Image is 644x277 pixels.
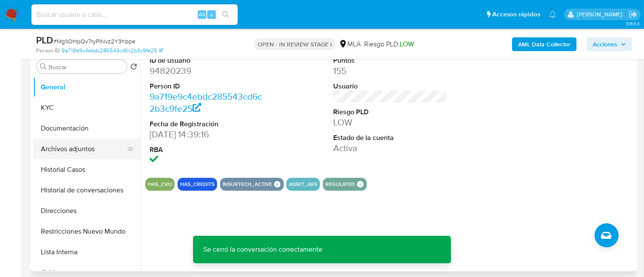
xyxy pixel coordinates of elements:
[587,37,632,51] button: Acciones
[33,97,141,118] button: KYC
[577,10,626,18] p: cecilia.zacarias@mercadolibre.com
[150,82,264,91] dt: Person ID
[150,90,262,115] a: 9a719e9c4ebdc285543cd6c2b3c9fe25
[49,63,123,71] input: Buscar
[626,20,640,27] span: 3.163.0
[629,10,638,19] a: Salir
[333,116,447,128] dd: LOW
[33,118,141,139] button: Documentación
[33,180,141,201] button: Historial de conversaciones
[150,119,264,129] dt: Fecha de Registración
[36,33,53,47] b: PLD
[512,37,577,51] button: AML Data Collector
[150,128,264,140] dd: [DATE] 14:39:16
[518,37,570,51] b: AML Data Collector
[31,9,238,20] input: Buscar usuario o caso...
[130,63,137,73] button: Volver al orden por defecto
[549,11,556,18] a: Notificaciones
[36,47,60,55] b: Person ID
[150,56,264,65] dt: ID de usuario
[593,37,617,51] span: Acciones
[339,40,361,49] div: MLA
[333,142,447,154] dd: Activa
[254,38,335,50] p: OPEN - IN REVIEW STAGE I
[150,145,264,155] dt: RBA
[33,221,141,242] button: Restricciones Nuevo Mundo
[333,65,447,77] dd: 155
[333,133,447,143] dt: Estado de la cuenta
[400,39,414,49] span: LOW
[33,201,141,221] button: Direcciones
[33,242,141,262] button: Lista Interna
[33,77,141,97] button: General
[333,82,447,91] dt: Usuario
[40,63,47,70] button: Buscar
[364,40,414,49] span: Riesgo PLD:
[53,37,135,46] span: # Mg1iOHpQv7ryPlNvz2Y3hbpe
[333,107,447,117] dt: Riesgo PLD
[193,236,333,263] p: Se cerró la conversación correctamente
[150,65,264,77] dd: 94820239
[210,10,213,18] span: s
[333,56,447,65] dt: Puntos
[33,159,141,180] button: Historial Casos
[217,9,234,21] button: search-icon
[33,139,134,159] button: Archivos adjuntos
[199,10,205,18] span: Alt
[492,10,540,19] span: Accesos rápidos
[61,47,163,55] a: 9a719e9c4ebdc285543cd6c2b3c9fe25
